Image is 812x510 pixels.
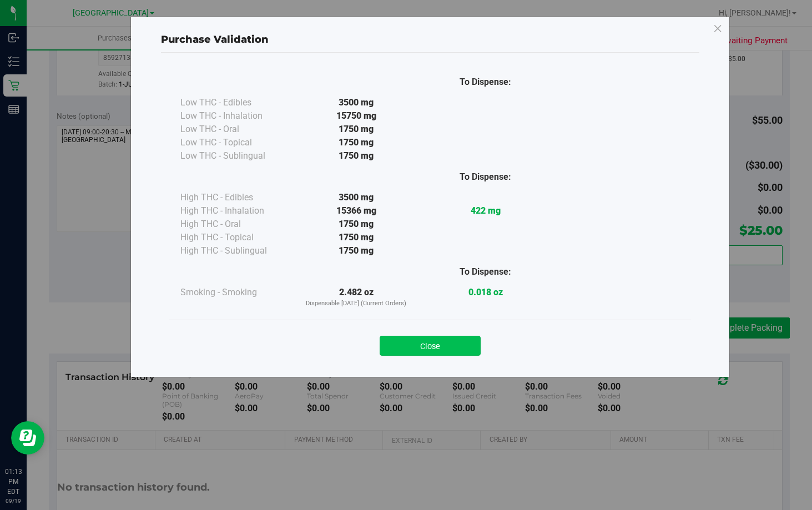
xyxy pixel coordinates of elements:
[180,96,291,109] div: Low THC - Edibles
[291,231,421,244] div: 1750 mg
[180,136,291,149] div: Low THC - Topical
[11,421,44,455] iframe: Resource center
[180,218,291,231] div: High THC - Oral
[291,109,421,123] div: 15750 mg
[291,286,421,309] div: 2.482 oz
[471,205,501,216] strong: 422 mg
[380,336,481,356] button: Close
[421,75,550,89] div: To Dispense:
[180,286,291,299] div: Smoking - Smoking
[180,109,291,123] div: Low THC - Inhalation
[421,265,550,279] div: To Dispense:
[180,204,291,218] div: High THC - Inhalation
[291,136,421,149] div: 1750 mg
[291,191,421,204] div: 3500 mg
[161,33,269,46] span: Purchase Validation
[468,287,503,297] strong: 0.018 oz
[180,123,291,136] div: Low THC - Oral
[180,191,291,204] div: High THC - Edibles
[291,123,421,136] div: 1750 mg
[291,204,421,218] div: 15366 mg
[180,231,291,244] div: High THC - Topical
[421,170,550,184] div: To Dispense:
[291,96,421,109] div: 3500 mg
[291,244,421,257] div: 1750 mg
[180,244,291,257] div: High THC - Sublingual
[180,149,291,163] div: Low THC - Sublingual
[291,149,421,163] div: 1750 mg
[291,299,421,309] p: Dispensable [DATE] (Current Orders)
[291,218,421,231] div: 1750 mg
